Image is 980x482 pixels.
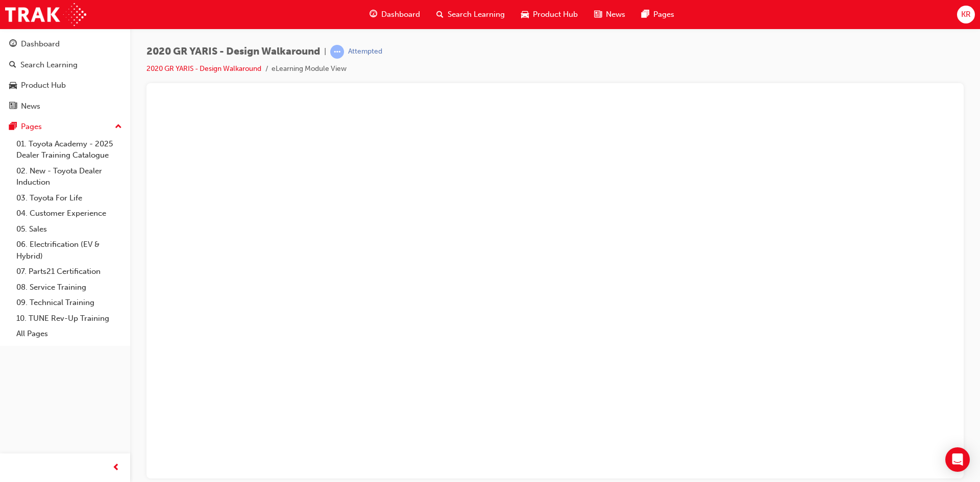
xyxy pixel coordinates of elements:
span: car-icon [9,81,17,90]
div: News [21,100,40,112]
span: Search Learning [448,9,505,20]
li: eLearning Module View [272,63,347,75]
a: 10. TUNE Rev-Up Training [12,311,126,326]
span: KR [961,9,971,20]
div: Dashboard [21,38,60,50]
div: Attempted [348,47,382,57]
button: DashboardSearch LearningProduct HubNews [4,33,126,117]
a: 09. Technical Training [12,295,126,311]
a: 2020 GR YARIS - Design Walkaround [146,64,261,73]
a: 01. Toyota Academy - 2025 Dealer Training Catalogue [12,136,126,163]
span: News [606,9,625,20]
a: guage-iconDashboard [361,4,428,25]
a: 02. New - Toyota Dealer Induction [12,163,126,190]
a: 08. Service Training [12,280,126,295]
a: 05. Sales [12,221,126,237]
div: Open Intercom Messenger [945,447,970,472]
button: Pages [4,117,126,136]
span: prev-icon [112,462,120,474]
button: KR [957,6,975,23]
span: news-icon [594,8,602,21]
span: search-icon [436,8,444,21]
a: Search Learning [4,56,126,74]
a: Dashboard [4,35,126,54]
span: guage-icon [9,40,17,49]
span: up-icon [115,120,122,134]
div: Pages [21,121,42,133]
span: | [324,46,326,58]
span: search-icon [9,61,16,70]
a: news-iconNews [586,4,633,25]
a: pages-iconPages [633,4,682,25]
a: 04. Customer Experience [12,206,126,221]
span: Dashboard [381,9,420,20]
a: car-iconProduct Hub [513,4,586,25]
span: guage-icon [370,8,377,21]
a: Product Hub [4,76,126,95]
div: Product Hub [21,80,66,91]
a: 03. Toyota For Life [12,190,126,206]
span: news-icon [9,102,17,111]
span: car-icon [521,8,529,21]
span: pages-icon [9,122,17,132]
span: pages-icon [642,8,649,21]
span: learningRecordVerb_ATTEMPT-icon [330,45,344,59]
a: News [4,97,126,116]
a: 06. Electrification (EV & Hybrid) [12,237,126,264]
div: Search Learning [20,59,78,71]
a: search-iconSearch Learning [428,4,513,25]
span: Product Hub [533,9,578,20]
img: Trak [5,3,86,26]
span: Pages [653,9,674,20]
a: 07. Parts21 Certification [12,264,126,280]
a: All Pages [12,326,126,342]
span: 2020 GR YARIS - Design Walkaround [146,46,320,58]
